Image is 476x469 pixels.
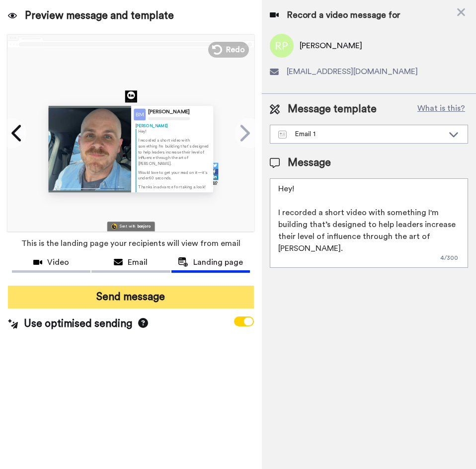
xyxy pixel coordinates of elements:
[138,225,151,228] div: bonjoro
[8,286,254,309] button: Send message
[193,256,243,268] span: Landing page
[148,109,190,115] div: [PERSON_NAME]
[278,129,444,139] div: Email 1
[270,178,468,268] textarea: Hey! I recorded a short video with something I'm building that’s designed to help leaders increas...
[288,102,377,117] span: Message template
[128,256,148,268] span: Email
[414,102,468,117] button: What is this?
[278,131,287,139] img: Message-temps.svg
[138,169,209,181] p: Would love to get your read on it—it’s under 60 seconds.
[287,66,418,78] span: [EMAIL_ADDRESS][DOMAIN_NAME]
[138,138,209,166] p: I recorded a short video with something I'm building that’s designed to help leaders increase the...
[24,316,132,331] span: Use optimised sending
[134,108,146,120] img: Profile Image
[120,225,136,228] div: Sent with
[21,233,240,254] span: This is the landing page your recipients will view from email
[288,156,331,170] span: Message
[135,123,209,128] div: [PERSON_NAME]
[125,90,137,102] img: 9aaa35dd-e811-408d-a91b-da8cfa8d70bc
[138,184,209,190] p: Thanks in advance for taking a look!
[138,129,209,134] p: Hey!
[49,182,131,192] img: player-controls-full.svg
